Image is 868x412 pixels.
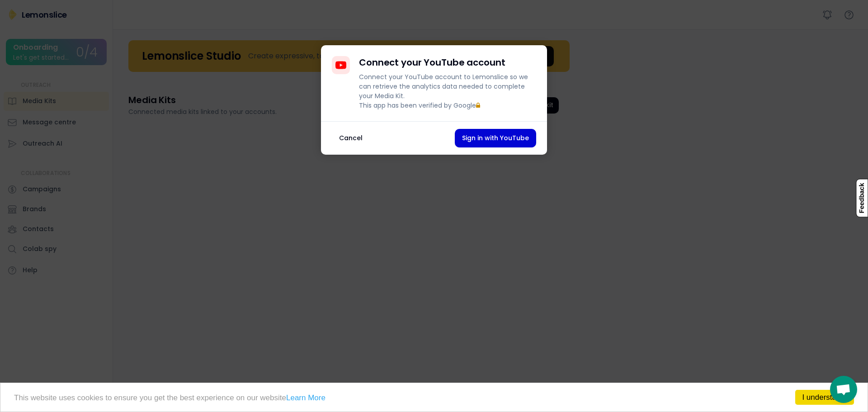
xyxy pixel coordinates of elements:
div: Open chat [830,376,857,403]
p: This website uses cookies to ensure you get the best experience on our website [14,394,854,402]
button: Cancel [332,129,370,147]
img: YouTubeIcon.svg [335,60,346,71]
div: Connect your YouTube account to Lemonslice so we can retrieve the analytics data needed to comple... [359,72,536,110]
h4: Connect your YouTube account [359,56,505,69]
a: I understand! [795,390,854,405]
a: Learn More [286,393,325,402]
button: Sign in with YouTube [455,129,536,147]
